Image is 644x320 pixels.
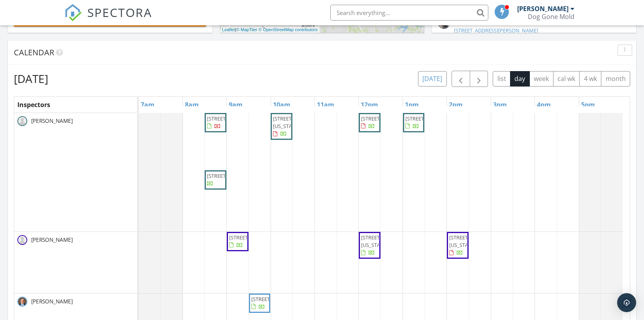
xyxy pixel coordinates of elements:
[528,13,574,21] div: Dog Gone Mold
[259,27,318,32] a: © OpenStreetMap contributors
[553,71,580,87] button: cal wk
[30,236,74,244] span: [PERSON_NAME]
[510,71,530,87] button: day
[14,47,54,58] span: Calendar
[236,27,258,32] a: © MapTiler
[517,5,569,13] div: [PERSON_NAME]
[529,71,554,87] button: week
[454,27,538,34] a: [STREET_ADDRESS][PERSON_NAME]
[64,11,152,27] a: SPECTORA
[220,26,320,33] div: |
[452,71,470,87] button: Previous day
[617,293,636,312] div: Open Intercom Messenger
[222,27,235,32] a: Leaflet
[30,117,74,125] span: [PERSON_NAME]
[17,100,50,109] span: Inspectors
[229,234,273,241] span: [STREET_ADDRESS]
[405,115,450,122] span: [STREET_ADDRESS]
[251,296,296,303] span: [STREET_ADDRESS]
[403,98,421,111] a: 1pm
[359,98,380,111] a: 12pm
[535,98,553,111] a: 4pm
[361,115,405,122] span: [STREET_ADDRESS]
[470,71,488,87] button: Next day
[17,116,27,126] img: default-user-f0147aede5fd5fa78ca7ade42f37bd4542148d508eef1c3d3ea960f66861d68b.jpg
[64,4,82,21] img: The Best Home Inspection Software - Spectora
[17,297,27,307] img: bryan_pic.jpg
[579,98,597,111] a: 5pm
[207,172,251,179] span: [STREET_ADDRESS]
[183,98,201,111] a: 8am
[449,234,493,248] span: [STREET_ADDRESS][US_STATE]
[227,98,245,111] a: 9am
[139,98,156,111] a: 7am
[271,98,292,111] a: 10am
[491,98,509,111] a: 3pm
[361,234,405,248] span: [STREET_ADDRESS][US_STATE]
[315,98,336,111] a: 11am
[418,71,447,87] button: [DATE]
[207,115,251,122] span: [STREET_ADDRESS]
[493,71,510,87] button: list
[447,98,465,111] a: 2pm
[14,71,48,87] h2: [DATE]
[87,4,152,21] span: SPECTORA
[17,235,27,245] img: default-user-f0147aede5fd5fa78ca7ade42f37bd4542148d508eef1c3d3ea960f66861d68b.jpg
[579,71,601,87] button: 4 wk
[273,115,317,130] span: [STREET_ADDRESS][US_STATE]
[601,71,630,87] button: month
[30,297,74,305] span: [PERSON_NAME]
[330,5,488,21] input: Search everything...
